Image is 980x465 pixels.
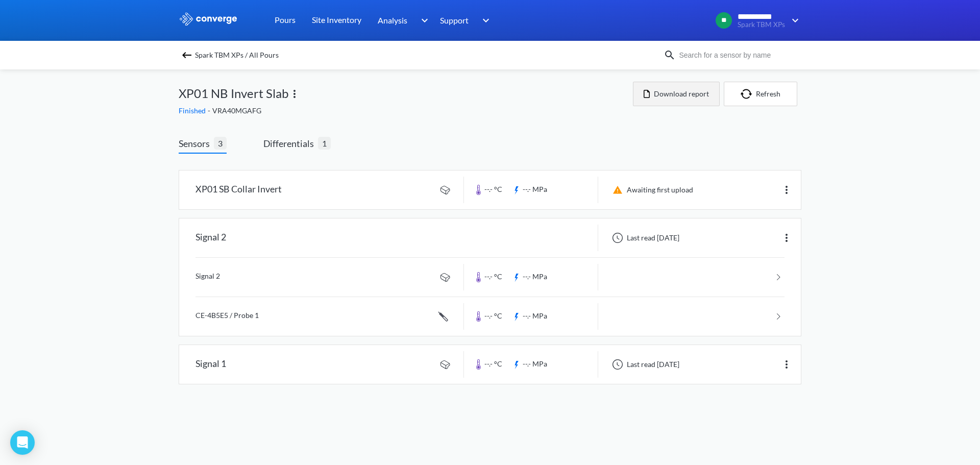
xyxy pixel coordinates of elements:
img: downArrow.svg [785,14,801,27]
span: Spark TBM XPs [738,21,785,29]
div: VRA40MGAFG [179,105,633,116]
span: Sensors [179,136,214,151]
span: - [208,106,212,115]
img: backspace.svg [181,49,193,61]
div: Open Intercom Messenger [10,430,35,455]
img: more.svg [780,184,793,196]
input: Search for a sensor by name [676,50,799,61]
span: Support [440,14,469,27]
img: logo_ewhite.svg [179,12,238,26]
div: Last read [DATE] [606,232,682,244]
img: more.svg [288,88,301,100]
span: Analysis [378,14,407,27]
button: Refresh [724,82,797,106]
img: more.svg [780,358,793,371]
span: Differentials [263,136,318,151]
img: icon-search.svg [664,49,676,61]
img: icon-refresh.svg [741,89,756,99]
img: downArrow.svg [476,14,492,27]
span: Finished [179,106,208,115]
span: XP01 NB Invert Slab [179,84,288,103]
button: Download report [633,82,720,106]
span: 3 [214,137,227,150]
img: downArrow.svg [414,14,431,27]
img: more.svg [780,232,793,244]
span: 1 [318,137,331,150]
img: icon-file.svg [644,90,650,98]
div: Signal 2 [195,225,226,251]
span: Spark TBM XPs / All Pours [195,48,279,62]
